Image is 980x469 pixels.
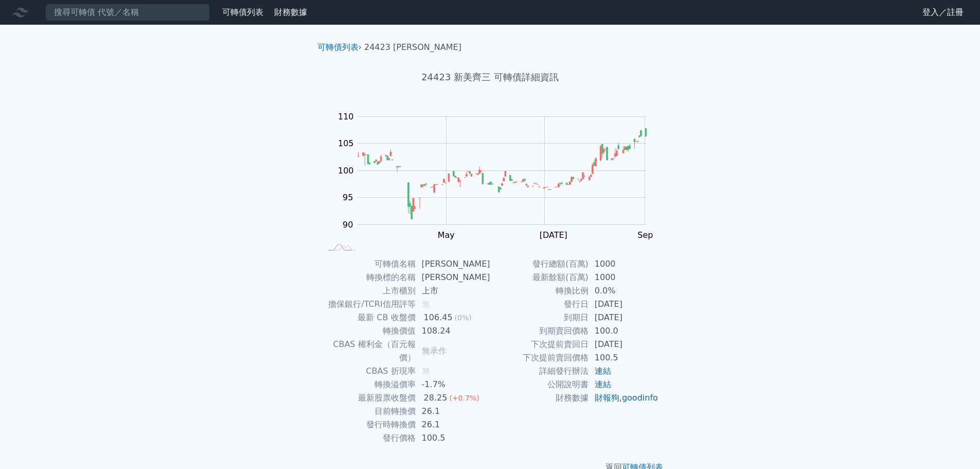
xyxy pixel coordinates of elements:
[422,391,450,405] div: 28.25
[416,257,490,271] td: [PERSON_NAME]
[490,324,589,338] td: 到期賣回價格
[416,418,490,431] td: 26.1
[322,418,416,431] td: 發行時轉換價
[595,379,611,389] a: 連結
[322,324,416,338] td: 轉換價值
[589,257,659,271] td: 1000
[274,7,307,17] a: 財務數據
[540,230,567,240] tspan: [DATE]
[317,42,359,52] a: 可轉債列表
[309,70,671,84] h1: 24423 新美齊三 可轉債詳細資訊
[595,366,611,376] a: 連結
[45,4,210,21] input: 搜尋可轉債 代號／名稱
[589,298,659,311] td: [DATE]
[416,324,490,338] td: 108.24
[322,405,416,418] td: 目前轉換價
[589,271,659,284] td: 1000
[490,364,589,378] td: 詳細發行辦法
[322,284,416,298] td: 上市櫃別
[422,311,455,324] div: 106.45
[490,284,589,298] td: 轉換比例
[595,393,619,403] a: 財報狗
[490,257,589,271] td: 發行總額(百萬)
[322,391,416,405] td: 最新股票收盤價
[338,138,354,148] tspan: 105
[322,378,416,391] td: 轉換溢價率
[322,298,416,311] td: 擔保銀行/TCRI信用評等
[589,324,659,338] td: 100.0
[589,338,659,351] td: [DATE]
[422,346,447,356] span: 無承作
[416,271,490,284] td: [PERSON_NAME]
[416,431,490,445] td: 100.5
[358,129,646,220] g: Series
[637,230,653,240] tspan: Sep
[364,41,461,54] li: 24423 [PERSON_NAME]
[317,41,362,54] li: ›
[343,220,353,230] tspan: 90
[622,393,658,403] a: goodinfo
[490,271,589,284] td: 最新餘額(百萬)
[416,405,490,418] td: 26.1
[322,338,416,364] td: CBAS 權利金（百元報價）
[322,311,416,324] td: 最新 CB 收盤價
[589,391,659,405] td: ,
[422,299,430,309] span: 無
[322,431,416,445] td: 發行價格
[490,298,589,311] td: 發行日
[449,394,479,402] span: (+0.7%)
[589,311,659,324] td: [DATE]
[222,7,263,17] a: 可轉債列表
[322,271,416,284] td: 轉換標的名稱
[490,391,589,405] td: 財務數據
[416,378,490,391] td: -1.7%
[490,338,589,351] td: 下次提前賣回日
[914,4,972,21] a: 登入／註冊
[589,284,659,298] td: 0.0%
[322,364,416,378] td: CBAS 折現率
[589,351,659,364] td: 100.5
[333,112,662,240] g: Chart
[343,193,353,202] tspan: 95
[338,112,354,121] tspan: 110
[490,378,589,391] td: 公開說明書
[490,311,589,324] td: 到期日
[422,366,430,376] span: 無
[438,230,455,240] tspan: May
[322,257,416,271] td: 可轉債名稱
[490,351,589,364] td: 下次提前賣回價格
[338,166,354,176] tspan: 100
[455,314,472,322] span: (0%)
[416,284,490,298] td: 上市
